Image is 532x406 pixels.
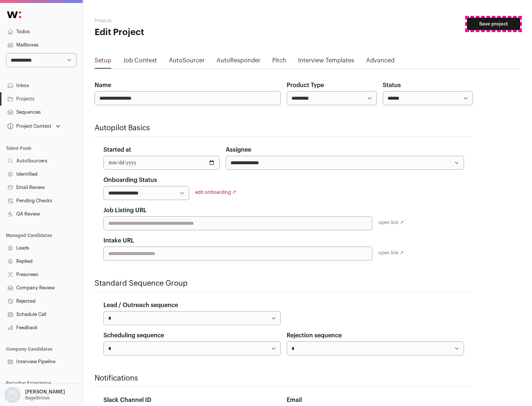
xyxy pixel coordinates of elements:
[103,331,164,340] label: Scheduling sequence
[103,301,178,310] label: Lead / Outreach sequence
[123,56,157,68] a: Job Context
[3,7,25,22] img: Wellfound
[103,145,131,154] label: Started at
[6,123,51,129] div: Project Context
[3,387,66,403] button: Open dropdown
[25,395,50,401] p: Bagelicious
[95,27,236,38] h1: Edit Project
[226,145,251,154] label: Assignee
[383,81,401,90] label: Status
[103,206,147,215] label: Job Listing URL
[366,56,395,68] a: Advanced
[467,18,520,30] button: Save project
[103,176,157,185] label: Onboarding Status
[272,56,286,68] a: Pitch
[6,121,62,131] button: Open dropdown
[95,278,473,289] h2: Standard Sequence Group
[287,81,324,90] label: Product Type
[95,18,236,24] h2: Projects
[25,389,65,395] p: [PERSON_NAME]
[95,81,111,90] label: Name
[95,123,473,133] h2: Autopilot Basics
[103,396,151,405] label: Slack Channel ID
[216,56,260,68] a: AutoResponder
[169,56,205,68] a: AutoSourcer
[287,331,342,340] label: Rejection sequence
[298,56,354,68] a: Interview Templates
[195,190,236,195] a: edit onboarding ↗
[95,56,111,68] a: Setup
[4,387,21,403] img: nopic.png
[95,373,473,383] h2: Notifications
[103,236,134,245] label: Intake URL
[287,396,464,405] div: Email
